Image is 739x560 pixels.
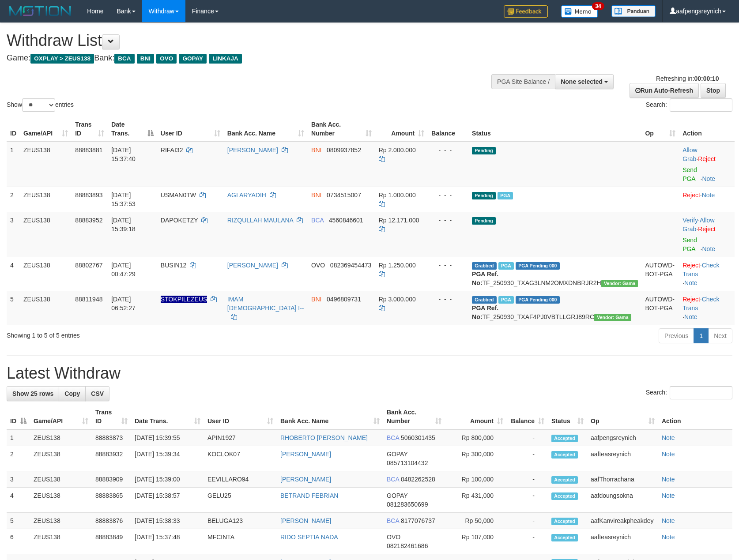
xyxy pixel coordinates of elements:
a: Reject [698,155,716,162]
a: Note [702,245,715,252]
th: Action [658,404,732,429]
span: BUSIN12 [161,262,186,269]
span: OXPLAY > ZEUS138 [30,54,94,64]
a: IMAM [DEMOGRAPHIC_DATA] I-- [227,296,304,312]
td: 88883932 [92,446,131,471]
div: PGA Site Balance / [491,74,555,89]
a: Note [662,492,675,499]
label: Search: [646,98,732,112]
td: ZEUS138 [30,446,92,471]
a: AGI ARYADIH [227,192,266,199]
td: ZEUS138 [20,187,72,212]
a: Show 25 rows [7,386,59,401]
a: Check Trans [682,296,719,312]
td: aafteasreynich [587,446,658,471]
span: GOPAY [387,492,407,499]
h1: Latest Withdraw [7,365,732,382]
h4: Game: Bank: [7,54,484,63]
span: Copy 0809937852 to clipboard [327,147,361,154]
th: Op: activate to sort column ascending [587,404,658,429]
span: · [682,147,698,162]
td: aafKanvireakpheakdey [587,513,658,529]
td: ZEUS138 [30,513,92,529]
td: · · [679,212,735,257]
span: GOPAY [387,451,407,458]
td: Rp 431,000 [445,488,507,513]
a: Note [662,517,675,524]
a: [PERSON_NAME] [227,262,278,269]
span: Copy 081283650699 to clipboard [387,501,428,508]
img: panduan.png [611,5,656,17]
th: Amount: activate to sort column ascending [375,117,428,142]
td: Rp 107,000 [445,529,507,554]
span: · [682,217,714,233]
td: AUTOWD-BOT-PGA [641,257,679,291]
th: User ID: activate to sort column ascending [204,404,277,429]
span: Copy 5060301435 to clipboard [401,434,435,441]
span: USMAN0TW [161,192,196,199]
td: - [507,429,548,446]
td: 5 [7,513,30,529]
span: 88883881 [75,147,102,154]
td: GELU25 [204,488,277,513]
th: Bank Acc. Number: activate to sort column ascending [383,404,445,429]
span: [DATE] 15:39:18 [111,217,136,233]
div: - - - [431,146,465,154]
a: Reject [682,192,700,199]
span: BCA [114,54,134,64]
th: Bank Acc. Number: activate to sort column ascending [308,117,375,142]
a: RIZQULLAH MAULANA [227,217,293,224]
th: Status [468,117,641,142]
th: ID [7,117,20,142]
div: Showing 1 to 5 of 5 entries [7,327,302,340]
a: Allow Grab [682,217,714,233]
td: ZEUS138 [30,429,92,446]
span: LINKAJA [209,54,242,64]
td: KOCLOK07 [204,446,277,471]
input: Search: [670,386,732,399]
td: aafdoungsokna [587,488,658,513]
td: ZEUS138 [30,471,92,488]
span: Accepted [551,476,578,484]
td: 3 [7,471,30,488]
td: 88883849 [92,529,131,554]
th: Trans ID: activate to sort column ascending [72,117,108,142]
a: [PERSON_NAME] [280,517,331,524]
a: [PERSON_NAME] [280,476,331,483]
span: BCA [311,217,324,224]
b: PGA Ref. No: [472,271,498,286]
label: Search: [646,386,732,399]
span: OVO [311,262,325,269]
td: TF_250930_TXAG3LNM2OMXDNBRJR2H [468,257,641,291]
span: Accepted [551,518,578,525]
span: CSV [91,390,104,397]
div: - - - [431,191,465,199]
td: - [507,513,548,529]
th: Action [679,117,735,142]
td: AUTOWD-BOT-PGA [641,291,679,325]
span: Copy 0496809731 to clipboard [327,296,361,303]
span: Copy 082182461686 to clipboard [387,542,428,549]
a: Run Auto-Refresh [630,83,699,98]
a: Send PGA [682,166,697,182]
td: 2 [7,187,20,212]
a: Note [702,192,715,199]
span: [DATE] 15:37:40 [111,147,136,162]
span: Grabbed [472,296,497,304]
button: None selected [555,74,614,89]
th: Game/API: activate to sort column ascending [20,117,72,142]
td: - [507,471,548,488]
td: [DATE] 15:39:55 [131,429,204,446]
div: - - - [431,216,465,225]
a: Reject [698,226,716,233]
th: Amount: activate to sort column ascending [445,404,507,429]
td: aafteasreynich [587,529,658,554]
th: Bank Acc. Name: activate to sort column ascending [224,117,308,142]
span: 34 [592,2,604,10]
td: ZEUS138 [30,529,92,554]
strong: 00:00:10 [694,75,719,82]
span: Rp 1.250.000 [379,262,416,269]
a: Verify [682,217,698,224]
span: BCA [387,476,399,483]
th: Date Trans.: activate to sort column descending [108,117,157,142]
